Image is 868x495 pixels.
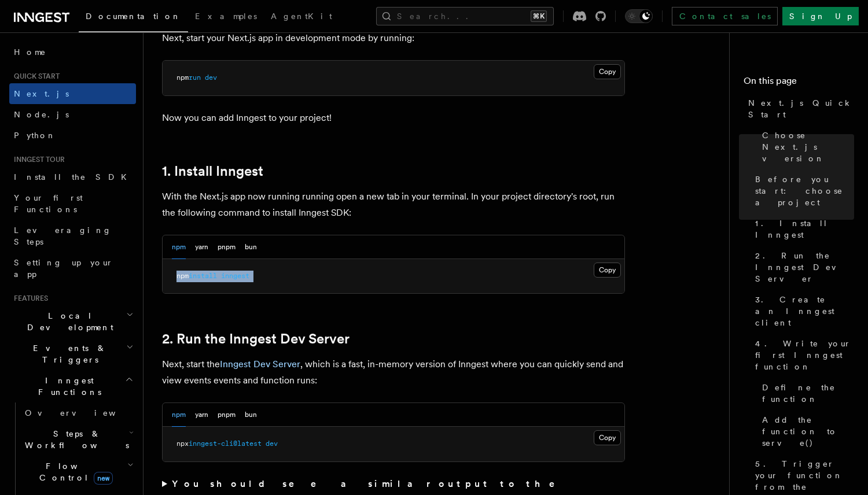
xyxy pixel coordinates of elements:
a: 3. Create an Inngest client [751,289,854,333]
a: Home [9,42,136,62]
span: Inngest tour [9,155,65,164]
span: Flow Control [20,460,127,483]
span: 1. Install Inngest [755,217,854,241]
a: Overview [20,402,136,423]
span: Your first Functions [14,193,83,214]
a: Documentation [79,3,188,32]
span: Python [14,131,56,140]
span: new [94,472,113,485]
a: Inngest Dev Server [220,359,300,370]
a: 1. Install Inngest [751,213,854,245]
span: Next.js Quick Start [748,97,854,120]
button: Copy [594,430,621,445]
span: Events & Triggers [9,342,126,365]
span: Before you start: choose a project [755,173,854,208]
span: dev [205,73,217,82]
span: Leveraging Steps [14,226,112,246]
a: Your first Functions [9,187,136,220]
a: Examples [188,3,264,31]
a: Setting up your app [9,252,136,285]
span: npm [176,73,189,82]
a: 2. Run the Inngest Dev Server [162,331,350,347]
button: Copy [594,263,621,278]
span: Next.js [14,89,69,98]
span: Documentation [86,12,181,21]
span: 3. Create an Inngest client [755,294,854,328]
button: yarn [195,403,208,427]
a: Add the function to serve() [757,409,854,453]
button: Copy [594,64,621,79]
a: Next.js [9,83,136,104]
span: Features [9,294,48,303]
a: 1. Install Inngest [162,163,263,179]
span: Define the function [762,382,854,405]
span: Choose Next.js version [762,130,854,164]
span: Overview [25,408,144,418]
span: install [189,272,217,280]
span: npm [176,272,189,280]
button: Toggle dark mode [625,9,653,23]
button: Events & Triggers [9,338,136,370]
button: npm [172,235,186,259]
span: Quick start [9,72,60,81]
span: Home [14,46,46,58]
p: Next, start your Next.js app in development mode by running: [162,30,625,46]
span: AgentKit [271,12,332,21]
a: Leveraging Steps [9,220,136,252]
span: inngest-cli@latest [189,439,262,448]
span: inngest [221,272,249,280]
button: Local Development [9,305,136,338]
kbd: ⌘K [531,10,547,22]
h4: On this page [744,74,854,93]
span: Inngest Functions [9,375,125,398]
a: Contact sales [672,7,778,25]
span: Steps & Workflows [20,428,129,451]
button: pnpm [218,403,236,427]
button: yarn [195,235,208,259]
span: 2. Run the Inngest Dev Server [755,250,854,285]
button: bun [245,235,257,259]
span: run [189,73,201,82]
span: Examples [195,12,257,21]
span: Setting up your app [14,258,113,279]
p: Next, start the , which is a fast, in-memory version of Inngest where you can quickly send and vi... [162,356,625,389]
button: Inngest Functions [9,370,136,402]
span: Install the SDK [14,172,134,182]
button: Flow Controlnew [20,456,136,488]
button: Steps & Workflows [20,423,136,456]
a: 4. Write your first Inngest function [751,333,854,377]
a: Node.js [9,104,136,125]
a: Next.js Quick Start [744,93,854,125]
button: Search...⌘K [376,7,554,25]
span: Local Development [9,310,126,333]
a: Choose Next.js version [757,125,854,169]
a: Python [9,125,136,146]
a: 2. Run the Inngest Dev Server [751,245,854,289]
a: Before you start: choose a project [751,169,854,213]
button: bun [245,403,257,427]
a: Define the function [757,377,854,409]
p: Now you can add Inngest to your project! [162,110,625,126]
button: pnpm [218,235,236,259]
button: npm [172,403,186,427]
p: With the Next.js app now running running open a new tab in your terminal. In your project directo... [162,189,625,221]
span: Node.js [14,110,69,119]
span: dev [266,439,278,448]
a: Install the SDK [9,167,136,187]
a: Sign Up [782,7,859,25]
span: npx [176,439,189,448]
span: 4. Write your first Inngest function [755,338,854,372]
span: Add the function to serve() [762,414,854,449]
a: AgentKit [264,3,339,31]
